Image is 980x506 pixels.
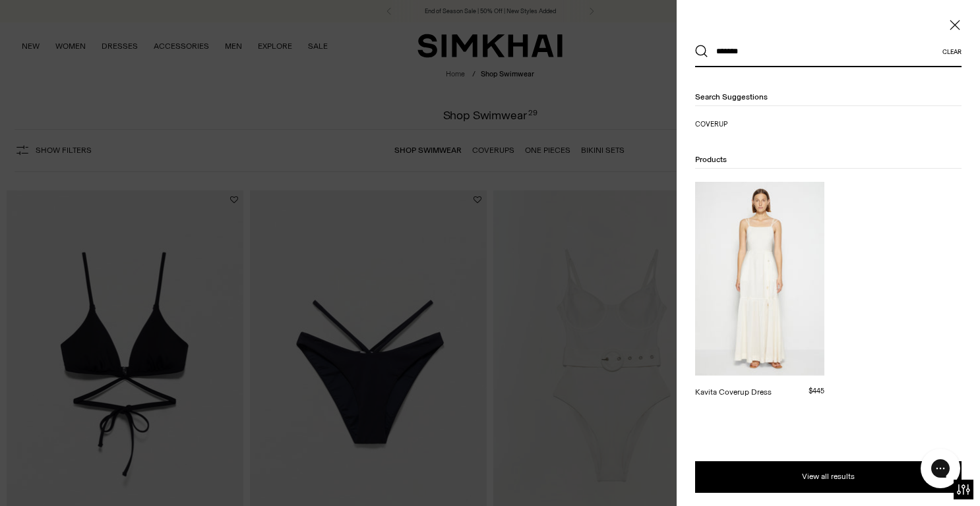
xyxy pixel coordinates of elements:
[695,119,824,130] a: coverup
[695,155,727,164] span: Products
[708,37,942,66] input: What are you looking for?
[695,92,768,101] span: Search suggestions
[695,45,708,58] button: Search
[809,387,824,395] span: $445
[942,48,962,55] button: Clear
[695,182,824,398] a: Kavita Coverup Dress - SIMKHAI Kavita Coverup Dress $445
[914,444,967,493] iframe: Gorgias live chat messenger
[695,386,772,398] div: Kavita Coverup Dress
[695,182,824,376] img: Kavita Coverup Dress - SIMKHAI
[948,18,962,32] button: Close
[11,456,133,495] iframe: Sign Up via Text for Offers
[695,120,727,128] mark: coverup
[695,461,962,493] button: View all results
